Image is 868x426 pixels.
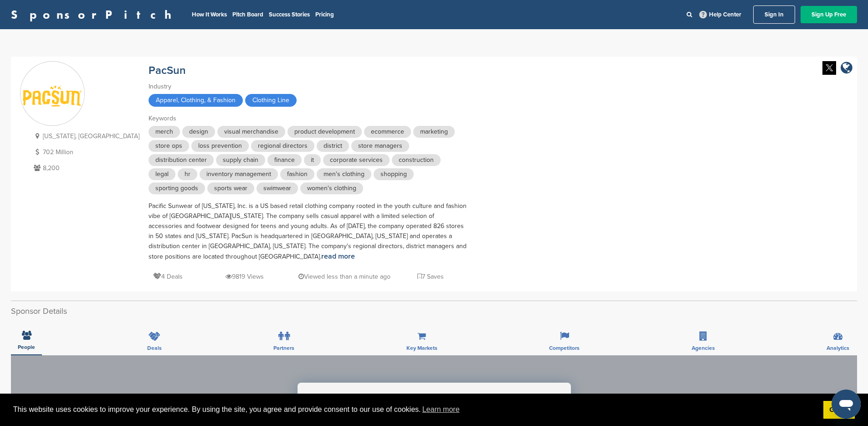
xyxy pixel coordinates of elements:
[31,130,139,142] p: [US_STATE], [GEOGRAPHIC_DATA]
[149,114,467,124] div: Keywords
[192,11,227,18] a: How It Works
[153,271,183,282] p: 4 Deals
[13,403,816,416] span: This website uses cookies to improve your experience. By using the site, you agree and provide co...
[147,345,162,351] span: Deals
[251,140,314,152] span: regional directors
[149,126,180,138] span: merch
[191,140,249,152] span: loss prevention
[149,94,243,107] span: Apparel, Clothing, & Fashion
[149,154,214,166] span: distribution center
[698,9,743,20] a: Help Center
[226,271,264,282] p: 9819 Views
[217,126,285,138] span: visual merchandise
[21,79,84,109] img: Sponsorpitch & PacSun
[257,182,298,194] span: swimwear
[18,344,35,350] span: People
[323,154,390,166] span: corporate services
[149,82,467,92] div: Industry
[351,140,409,152] span: store managers
[413,126,455,138] span: marketing
[374,168,414,180] span: shopping
[753,5,795,24] a: Sign In
[300,182,363,194] span: women's clothing
[317,168,371,180] span: men's clothing
[178,168,197,180] span: hr
[273,345,294,351] span: Partners
[841,61,853,76] a: company link
[421,403,461,416] a: learn more about cookies
[11,305,857,317] h2: Sponsor Details
[149,64,186,77] a: PacSun
[149,201,467,262] div: Pacific Sunwear of [US_STATE], Inc. is a US based retail clothing company rooted in the youth cul...
[315,11,334,18] a: Pricing
[801,6,857,23] a: Sign Up Free
[269,11,310,18] a: Success Stories
[245,94,297,107] span: Clothing Line
[200,168,278,180] span: inventory management
[267,154,302,166] span: finance
[304,154,321,166] span: it
[417,271,444,282] p: 7 Saves
[182,126,215,138] span: design
[288,126,362,138] span: product development
[406,345,437,351] span: Key Markets
[392,154,441,166] span: construction
[364,126,411,138] span: ecommerce
[298,271,390,282] p: Viewed less than a minute ago
[207,182,254,194] span: sports wear
[321,252,355,261] a: read more
[149,140,189,152] span: store ops
[31,162,139,174] p: 8,200
[827,345,849,351] span: Analytics
[823,401,855,419] a: dismiss cookie message
[692,345,715,351] span: Agencies
[11,9,177,21] a: SponsorPitch
[31,146,139,158] p: 702 Million
[216,154,265,166] span: supply chain
[317,140,349,152] span: district
[549,345,580,351] span: Competitors
[232,11,263,18] a: Pitch Board
[280,168,314,180] span: fashion
[149,168,175,180] span: legal
[822,61,836,75] img: Twitter white
[832,390,861,419] iframe: Button to launch messaging window
[149,182,205,194] span: sporting goods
